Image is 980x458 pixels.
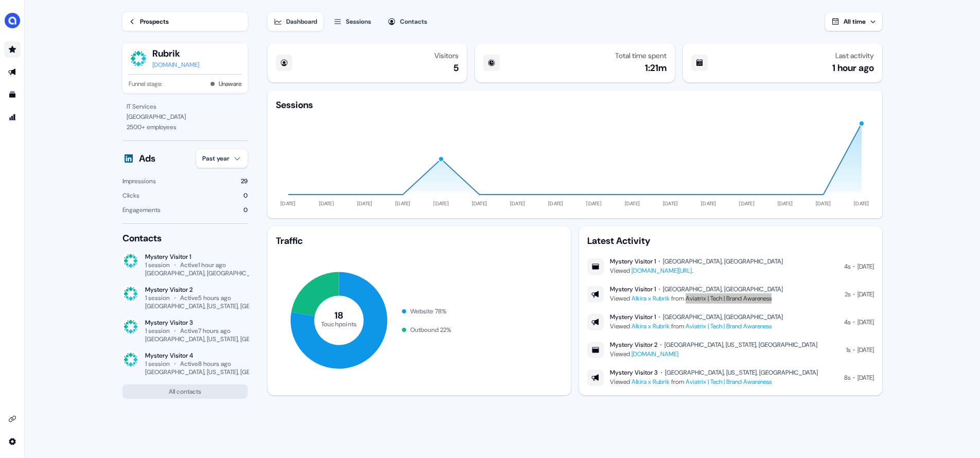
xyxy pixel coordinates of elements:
[857,345,874,355] div: [DATE]
[632,378,670,386] a: Alkira x Rubrik
[145,302,300,310] div: [GEOGRAPHIC_DATA], [US_STATE], [GEOGRAPHIC_DATA]
[410,306,447,316] div: Website 78 %
[632,294,670,303] a: Alkira x Rubrik
[844,261,850,272] div: 4s
[268,12,323,31] button: Dashboard
[140,16,169,27] div: Prospects
[180,294,231,302] div: Active 5 hours ago
[610,313,656,321] div: Mystery Visitor 1
[276,235,563,247] div: Traffic
[665,368,818,377] div: [GEOGRAPHIC_DATA], [US_STATE], [GEOGRAPHIC_DATA]
[472,200,487,207] tspan: [DATE]
[854,200,869,207] tspan: [DATE]
[180,261,226,269] div: Active 1 hour ago
[122,384,248,399] button: All contacts
[587,235,874,247] div: Latest Activity
[610,257,656,266] div: Mystery Visitor 1
[610,293,783,304] div: Viewed from
[122,12,248,31] a: Prospects
[835,51,874,60] div: Last activity
[857,289,874,300] div: [DATE]
[645,62,667,74] div: 1:21m
[145,351,248,360] div: Mystery Visitor 4
[632,322,670,330] a: Alkira x Rubrik
[152,47,199,60] button: Rubrik
[122,205,161,215] div: Engagements
[127,101,243,112] div: IT Services
[145,368,300,376] div: [GEOGRAPHIC_DATA], [US_STATE], [GEOGRAPHIC_DATA]
[180,360,231,368] div: Active 8 hours ago
[122,176,156,186] div: Impressions
[663,257,783,266] div: [GEOGRAPHIC_DATA], [GEOGRAPHIC_DATA]
[243,190,248,201] div: 0
[686,294,772,303] a: Aviatrix | Tech | Brand Awareness
[663,313,783,321] div: [GEOGRAPHIC_DATA], [GEOGRAPHIC_DATA]
[586,200,602,207] tspan: [DATE]
[846,345,850,355] div: 1s
[686,322,772,330] a: Aviatrix | Tech | Brand Awareness
[610,368,658,377] div: Mystery Visitor 3
[127,112,243,122] div: [GEOGRAPHIC_DATA]
[129,79,162,89] span: Funnel stage:
[219,79,241,89] button: Unaware
[281,200,296,207] tspan: [DATE]
[152,60,199,70] a: [DOMAIN_NAME]
[844,373,850,383] div: 8s
[844,17,866,26] span: All time
[632,350,678,358] a: [DOMAIN_NAME]
[395,200,411,207] tspan: [DATE]
[778,200,793,207] tspan: [DATE]
[610,341,657,349] div: Mystery Visitor 2
[663,285,783,293] div: [GEOGRAPHIC_DATA], [GEOGRAPHIC_DATA]
[196,149,248,168] button: Past year
[844,317,850,327] div: 4s
[145,327,170,335] div: 1 session
[510,200,526,207] tspan: [DATE]
[139,152,155,165] div: Ads
[145,319,248,327] div: Mystery Visitor 3
[610,349,817,359] div: Viewed
[686,378,772,386] a: Aviatrix | Tech | Brand Awareness
[739,200,755,207] tspan: [DATE]
[664,341,817,349] div: [GEOGRAPHIC_DATA], [US_STATE], [GEOGRAPHIC_DATA]
[610,266,783,276] div: Viewed
[145,360,170,368] div: 1 session
[433,200,449,207] tspan: [DATE]
[145,286,248,294] div: Mystery Visitor 2
[434,51,459,60] div: Visitors
[825,12,882,31] button: All time
[241,176,248,186] div: 29
[857,373,874,383] div: [DATE]
[145,261,170,269] div: 1 session
[453,62,459,74] div: 5
[701,200,716,207] tspan: [DATE]
[4,64,21,80] a: Go to outbound experience
[145,294,170,302] div: 1 session
[335,309,344,322] tspan: 18
[625,200,640,207] tspan: [DATE]
[180,327,231,335] div: Active 7 hours ago
[276,99,313,111] div: Sessions
[286,16,317,27] div: Dashboard
[346,16,371,27] div: Sessions
[381,12,433,31] button: Contacts
[122,190,139,201] div: Clicks
[127,122,243,132] div: 2500 + employees
[857,261,874,272] div: [DATE]
[145,253,248,261] div: Mystery Visitor 1
[243,205,248,215] div: 0
[321,320,357,328] tspan: Touchpoints
[357,200,373,207] tspan: [DATE]
[4,41,21,58] a: Go to prospects
[4,411,21,427] a: Go to integrations
[327,12,377,31] button: Sessions
[610,377,818,387] div: Viewed from
[615,51,667,60] div: Total time spent
[816,200,831,207] tspan: [DATE]
[4,109,21,126] a: Go to attribution
[4,86,21,103] a: Go to templates
[610,321,783,331] div: Viewed from
[400,16,427,27] div: Contacts
[145,335,300,343] div: [GEOGRAPHIC_DATA], [US_STATE], [GEOGRAPHIC_DATA]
